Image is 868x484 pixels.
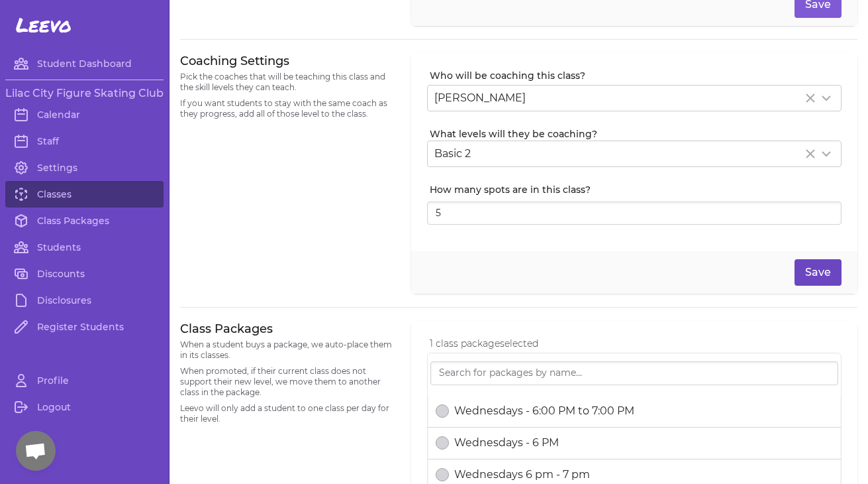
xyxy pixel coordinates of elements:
[436,468,449,481] button: select date
[427,202,842,225] input: Leave blank for unlimited spots
[5,50,164,77] a: Student Dashboard
[454,435,559,451] p: Wednesdays - 6 PM
[434,91,526,104] span: [PERSON_NAME]
[5,234,164,261] a: Students
[5,101,164,128] a: Calendar
[180,403,395,424] p: Leevo will only add a student to one class per day for their level.
[180,339,395,361] p: When a student buys a package, we auto-place them in its classes.
[5,261,164,287] a: Discounts
[5,128,164,154] a: Staff
[430,127,842,141] label: What levels will they be coaching?
[802,90,818,106] button: Clear Selected
[802,146,818,162] button: Clear Selected
[430,337,842,350] p: 1 class package selected
[16,13,72,37] span: Leevo
[454,467,590,483] p: Wednesdays 6 pm - 7 pm
[180,72,395,93] p: Pick the coaches that will be teaching this class and the skill levels they can teach.
[180,321,395,337] h3: Class Packages
[5,287,164,314] a: Disclosures
[795,259,842,286] button: Save
[454,403,634,419] p: Wednesdays - 6:00 PM to 7:00 PM
[5,154,164,181] a: Settings
[180,98,395,119] p: If you want students to stay with the same coach as they progress, add all of those level to the ...
[5,181,164,208] a: Classes
[5,86,164,101] h3: Lilac City Figure Skating Club
[434,147,471,160] span: Basic 2
[180,53,395,69] h3: Coaching Settings
[5,208,164,234] a: Class Packages
[430,69,842,82] label: Who will be coaching this class?
[436,436,449,450] button: select date
[16,431,56,471] div: Open chat
[430,361,838,385] input: Search for packages by name...
[5,367,164,394] a: Profile
[436,404,449,418] button: select date
[430,183,842,196] label: How many spots are in this class?
[5,394,164,420] a: Logout
[180,366,395,398] p: When promoted, if their current class does not support their new level, we move them to another c...
[5,314,164,340] a: Register Students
